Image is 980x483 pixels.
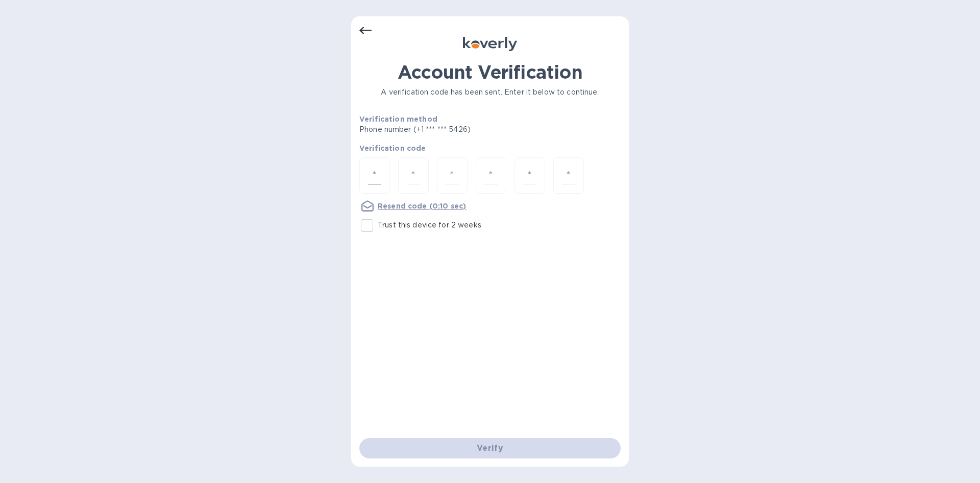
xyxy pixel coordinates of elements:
p: Phone number (+1 *** *** 5426) [359,124,549,135]
p: Verification code [359,143,621,153]
h1: Account Verification [359,61,621,83]
p: Trust this device for 2 weeks [378,220,481,231]
p: A verification code has been sent. Enter it below to continue. [359,87,621,98]
b: Verification method [359,115,437,123]
u: Resend code (0:10 sec) [378,202,466,210]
